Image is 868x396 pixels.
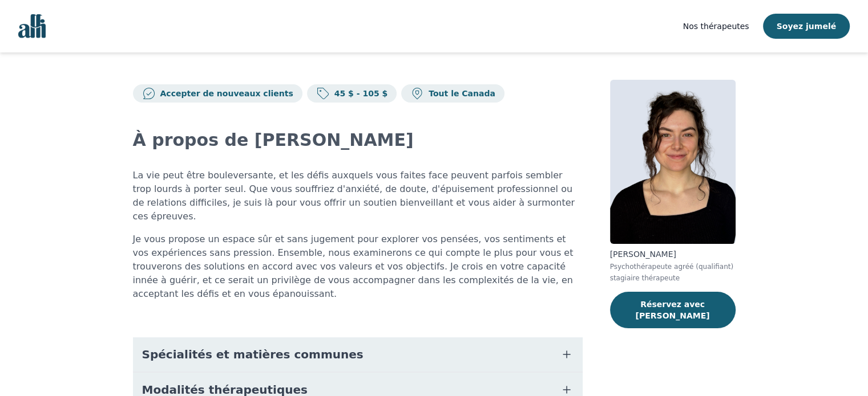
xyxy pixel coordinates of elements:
[18,14,46,38] img: logo alli
[635,300,709,320] font: Réservez avec [PERSON_NAME]
[133,170,575,222] font: La vie peut être bouleversante, et les défis auxquels vous faites face peuvent parfois sembler tr...
[610,292,736,328] button: Réservez avec [PERSON_NAME]
[683,19,749,33] a: Nos thérapeutes
[610,250,676,259] font: [PERSON_NAME]
[610,274,680,282] font: stagiaire thérapeute
[133,130,414,150] font: À propos de [PERSON_NAME]
[133,234,574,299] font: Je vous propose un espace sûr et sans jugement pour explorer vos pensées, vos sentiments et vos e...
[334,89,388,98] font: 45 $ - 105 $
[429,89,495,98] font: Tout le Canada
[142,348,364,361] font: Spécialités et matières communes
[777,22,837,31] font: Soyez jumelé
[133,337,583,371] button: Spécialités et matières communes
[610,80,736,244] img: Chloe_Ives
[763,14,850,39] button: Soyez jumelé
[610,263,733,271] font: Psychothérapeute agréé (qualifiant)
[160,89,293,98] font: Accepter de nouveaux clients
[683,22,749,31] font: Nos thérapeutes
